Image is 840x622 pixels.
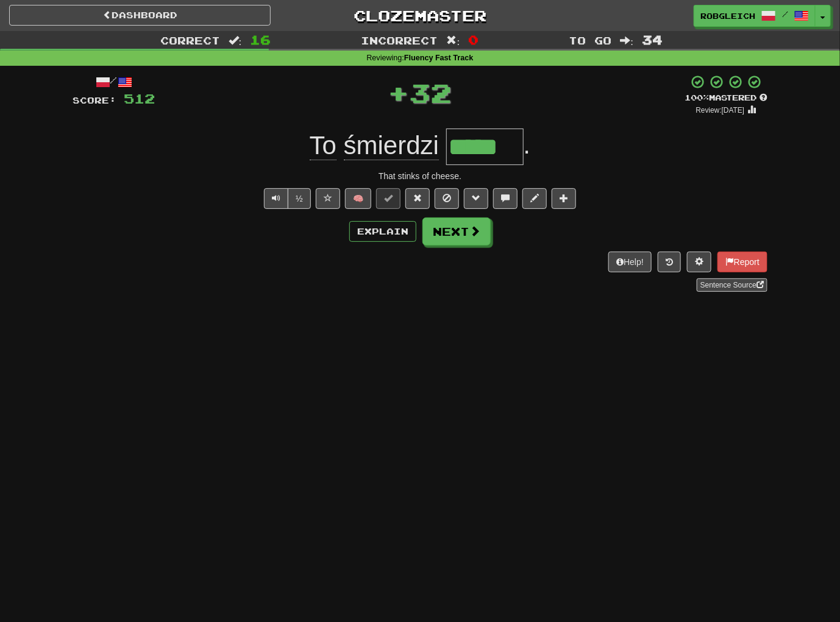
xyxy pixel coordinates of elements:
button: ½ [288,188,311,209]
span: 16 [250,32,271,47]
button: Play sentence audio (ctl+space) [264,188,288,209]
div: Mastered [685,93,767,104]
button: Add to collection (alt+a) [552,188,576,209]
span: Incorrect [361,34,438,46]
a: Clozemaster [289,5,550,26]
button: Reset to 0% Mastered (alt+r) [405,188,430,209]
span: : [229,35,242,46]
button: Edit sentence (alt+d) [522,188,547,209]
div: / [73,74,155,90]
span: 34 [642,32,663,47]
span: / [782,10,788,18]
a: RobGleich / [694,5,816,27]
button: 🧠 [345,188,371,209]
span: Score: [73,95,116,105]
span: 0 [468,32,479,47]
div: Text-to-speech controls [262,188,311,209]
span: : [621,35,634,46]
button: Round history (alt+y) [658,252,681,272]
span: . [524,131,531,160]
span: 32 [409,77,452,108]
a: Dashboard [9,5,271,26]
span: 512 [124,91,155,106]
button: Report [717,252,767,272]
button: Explain [349,221,416,242]
span: Correct [160,34,220,46]
span: To [310,131,336,160]
a: Sentence Source [697,278,767,292]
span: : [447,35,460,46]
button: Ignore sentence (alt+i) [435,188,459,209]
button: Set this sentence to 100% Mastered (alt+m) [376,188,400,209]
button: Discuss sentence (alt+u) [493,188,518,209]
strong: Fluency Fast Track [404,54,473,62]
span: śmierdzi [344,131,439,160]
button: Grammar (alt+g) [464,188,488,209]
div: That stinks of cheese. [73,170,767,182]
button: Next [422,217,491,246]
small: Review: [DATE] [696,106,745,115]
span: To go [569,34,612,46]
span: RobGleich [700,10,755,21]
span: 100 % [685,93,709,102]
span: + [388,74,409,111]
button: Help! [608,252,652,272]
button: Favorite sentence (alt+f) [316,188,340,209]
